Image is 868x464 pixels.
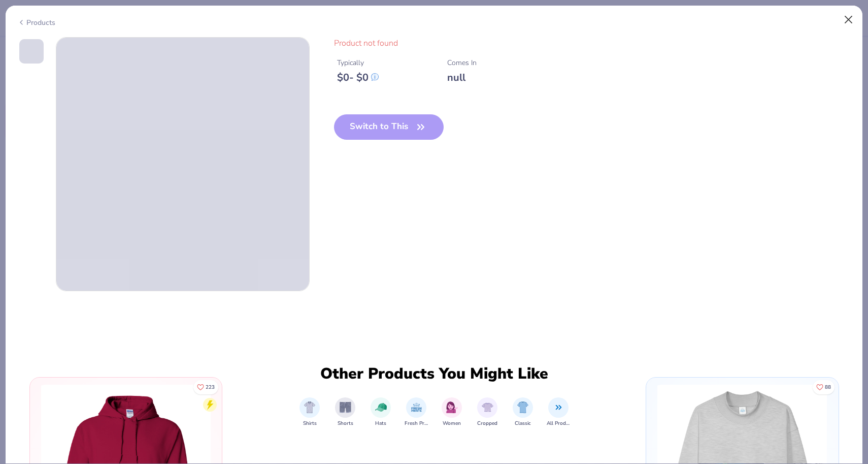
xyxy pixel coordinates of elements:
div: filter for Hats [371,397,391,427]
button: Close [839,10,858,29]
img: All Products Image [553,401,564,413]
span: Shorts [338,420,353,427]
img: Shirts Image [304,401,316,413]
span: Fresh Prints [405,420,428,427]
span: Shirts [303,420,317,427]
div: filter for Shirts [299,397,320,427]
img: Women Image [446,401,458,413]
button: filter button [477,397,497,427]
span: Classic [515,420,531,427]
button: filter button [547,397,570,427]
div: Typically [337,57,379,68]
div: Comes In [447,57,477,68]
button: filter button [442,397,462,427]
button: filter button [335,397,355,427]
img: Cropped Image [482,401,493,413]
div: $ 0 - $ 0 [337,71,379,84]
div: filter for Shorts [335,397,355,427]
span: 223 [206,385,215,390]
button: filter button [299,397,320,427]
span: All Products [547,420,570,427]
div: filter for Classic [513,397,533,427]
span: Product not found [334,38,398,49]
div: null [447,71,477,84]
button: filter button [513,397,533,427]
span: Cropped [477,420,497,427]
div: filter for Fresh Prints [405,397,428,427]
button: Like [193,380,218,394]
button: filter button [371,397,391,427]
button: filter button [405,397,428,427]
span: 88 [825,385,831,390]
span: Women [443,420,461,427]
img: Classic Image [517,401,529,413]
img: Fresh Prints Image [411,401,422,413]
div: filter for All Products [547,397,570,427]
button: Like [813,380,834,394]
div: filter for Women [442,397,462,427]
img: Hats Image [375,401,387,413]
div: Other Products You Might Like [314,365,554,383]
div: Products [17,17,55,28]
img: Shorts Image [340,401,351,413]
div: filter for Cropped [477,397,497,427]
span: Hats [375,420,386,427]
